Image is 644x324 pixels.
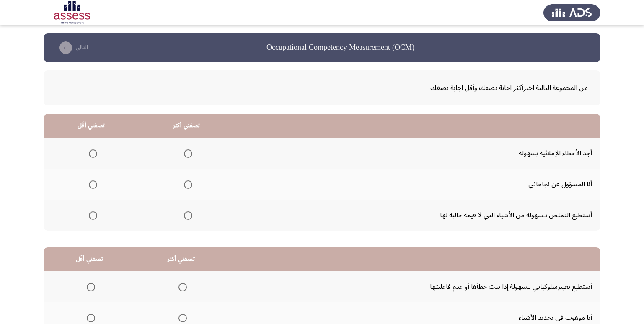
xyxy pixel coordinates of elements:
[181,208,192,222] mat-radio-group: Select an option
[85,208,97,222] mat-radio-group: Select an option
[44,1,101,24] img: Assessment logo of OCM R1 ASSESS
[234,169,600,200] td: أنا المسؤول عن نجاحاتي
[44,114,139,138] th: تصفني أقَل
[227,271,600,302] td: أستطيع تغييرسلوكياتي بـسهولة إذا ثبت خطأها أو عدم فاعليتها
[543,1,600,24] img: Assess Talent Management logo
[85,177,97,191] mat-radio-group: Select an option
[83,280,95,294] mat-radio-group: Select an option
[135,247,227,271] th: تصفني أكثر
[54,41,91,54] button: check the missing
[139,114,234,138] th: تصفني أكثر
[85,146,97,160] mat-radio-group: Select an option
[181,177,192,191] mat-radio-group: Select an option
[56,81,588,95] span: من المجموعة التالية اخترأكثر اجابة تصفك وأقل اجابة تصفك
[181,146,192,160] mat-radio-group: Select an option
[44,247,135,271] th: تصفني أقَل
[234,138,600,169] td: أجد الأخطاء الإملائية بسهولة
[234,200,600,231] td: أستطيع التخلص بـسهولة من الأشياء التي لا قيمة حالية لها
[266,42,414,53] h3: Occupational Competency Measurement (OCM)
[175,280,187,294] mat-radio-group: Select an option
